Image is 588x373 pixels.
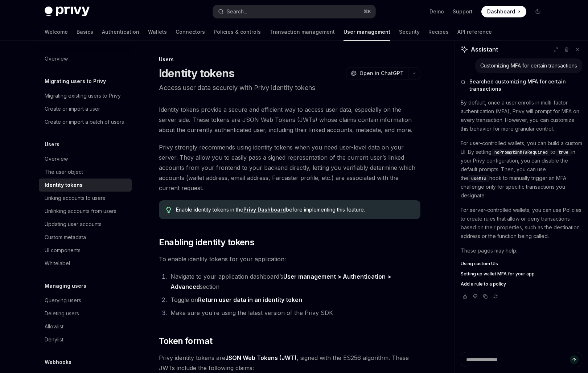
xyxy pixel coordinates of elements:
a: The user object [39,165,132,179]
div: Custom metadata [45,233,86,242]
a: Demo [429,8,444,15]
a: Setting up wallet MFA for your app [461,271,582,277]
a: UI components [39,244,132,257]
a: Policies & controls [214,23,261,41]
span: Using custom UIs [461,261,498,267]
a: Transaction management [270,23,335,41]
a: Custom metadata [39,231,132,244]
a: Wallets [148,23,167,41]
li: Navigate to your application dashboard’s section [168,271,420,292]
a: Denylist [39,333,132,346]
span: Setting up wallet MFA for your app [461,271,535,277]
p: Access user data securely with Privy identity tokens [159,83,420,93]
div: Unlinking accounts from users [45,207,116,216]
div: Overview [45,54,68,63]
div: Overview [45,155,68,163]
button: Search...⌘K [213,5,375,18]
a: Unlinking accounts from users [39,205,132,218]
div: Linking accounts to users [45,194,105,202]
span: ⌘ K [363,9,371,15]
span: Assistant [471,45,498,54]
span: Enabling identity tokens [159,237,255,248]
div: Customizing MFA for certain transactions [480,62,577,69]
div: Updating user accounts [45,220,102,229]
a: Whitelabel [39,257,132,270]
strong: Return user data in an identity token [198,296,302,303]
a: Recipes [428,23,449,41]
a: Create or import a user [39,102,132,115]
h5: Migrating users to Privy [45,77,106,86]
button: Searched customizing MFA for certain transactions [461,78,582,93]
div: Querying users [45,296,81,305]
h1: Identity tokens [159,67,235,80]
div: Create or import a user [45,104,100,113]
div: UI components [45,246,81,255]
span: Dashboard [487,8,515,15]
a: API reference [457,23,492,41]
button: Open in ChatGPT [346,67,408,79]
span: Add a rule to a policy [461,281,506,287]
a: Allowlist [39,320,132,333]
a: Overview [39,52,132,65]
span: Privy strongly recommends using identity tokens when you need user-level data on your server. The... [159,142,420,193]
div: Identity tokens [45,181,83,189]
a: Deleting users [39,307,132,320]
a: Basics [77,23,93,41]
span: true [558,149,568,155]
span: Open in ChatGPT [359,70,404,77]
span: Identity tokens provide a secure and efficient way to access user data, especially on the server ... [159,104,420,135]
a: Welcome [45,23,68,41]
div: Whitelabel [45,259,70,268]
span: useMfa [471,176,486,181]
div: Migrating existing users to Privy [45,91,121,100]
li: Make sure you’re using the latest version of the Privy SDK [168,308,420,318]
a: Dashboard [481,6,526,17]
svg: Tip [166,207,171,213]
div: Users [159,56,420,63]
a: Privy Dashboard [243,206,286,213]
span: Enable identity tokens in the before implementing this feature. [176,206,413,213]
span: noPromptOnMfaRequired [494,149,548,155]
h5: Users [45,140,59,149]
h5: Webhooks [45,358,71,366]
a: Linking accounts to users [39,192,132,205]
a: Using custom UIs [461,261,582,267]
p: By default, once a user enrolls in multi-factor authentication (MFA), Privy will prompt for MFA o... [461,98,582,133]
div: Denylist [45,335,63,344]
button: Toggle dark mode [532,6,544,17]
a: Support [453,8,473,15]
a: Create or import a batch of users [39,115,132,128]
a: Identity tokens [39,179,132,192]
a: Migrating existing users to Privy [39,89,132,102]
div: Search... [227,7,247,16]
button: Send message [570,355,579,364]
div: Create or import a batch of users [45,118,124,126]
p: For server-controlled wallets, you can use Policies to create rules that allow or deny transactio... [461,206,582,241]
div: Allowlist [45,322,63,331]
a: Connectors [176,23,205,41]
a: Add a rule to a policy [461,281,582,287]
a: Overview [39,152,132,165]
a: Updating user accounts [39,218,132,231]
p: For user-controlled wallets, you can build a custom UI. By setting to in your Privy configuration... [461,139,582,200]
a: Security [399,23,420,41]
h5: Managing users [45,282,86,290]
div: Deleting users [45,309,79,318]
span: To enable identity tokens for your application: [159,254,420,264]
p: These pages may help: [461,246,582,255]
span: Token format [159,335,213,347]
li: Toggle on [168,295,420,305]
a: Querying users [39,294,132,307]
a: Authentication [102,23,139,41]
img: dark logo [45,7,90,17]
a: User management [344,23,390,41]
span: Searched customizing MFA for certain transactions [469,78,582,93]
div: The user object [45,168,83,176]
